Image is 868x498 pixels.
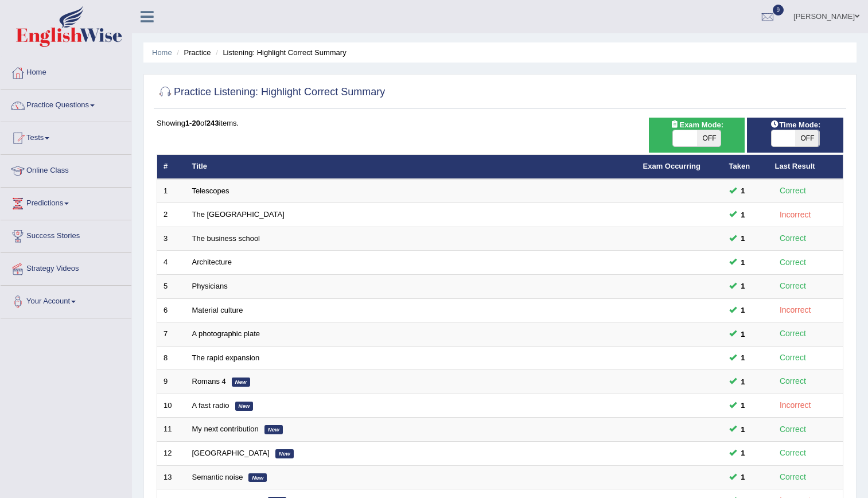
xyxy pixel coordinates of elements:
a: Romans 4 [192,377,226,386]
a: Material culture [192,306,243,314]
a: Practice Questions [1,90,131,118]
li: Practice [174,47,211,58]
span: Exam Mode: [665,119,727,131]
a: My next contribution [192,425,259,433]
td: 8 [157,346,186,370]
em: New [275,449,294,458]
span: You can still take this question [737,280,750,292]
li: Listening: Highlight Correct Summary [213,47,347,58]
a: Tests [1,122,131,151]
td: 7 [157,322,186,347]
span: You can still take this question [737,209,750,221]
span: You can still take this question [737,399,750,411]
span: You can still take this question [737,447,750,459]
td: 2 [157,203,186,227]
div: Correct [775,184,811,197]
td: 1 [157,179,186,203]
span: You can still take this question [737,304,750,316]
a: Semantic noise [192,473,243,481]
td: 10 [157,394,186,418]
span: OFF [795,130,819,146]
th: Title [186,155,637,179]
td: 4 [157,251,186,275]
a: Your Account [1,286,131,314]
em: New [264,425,283,434]
h2: Practice Listening: Highlight Correct Summary [157,84,385,101]
div: Show exams occurring in exams [649,118,745,153]
div: Incorrect [775,208,816,221]
th: Last Result [769,155,843,179]
td: 3 [157,227,186,251]
div: Showing of items. [157,118,843,129]
a: Exam Occurring [643,162,700,170]
span: You can still take this question [737,328,750,340]
div: Incorrect [775,399,816,412]
em: New [235,402,254,411]
td: 6 [157,298,186,322]
a: A fast radio [192,401,229,410]
a: Success Stories [1,220,131,249]
a: [GEOGRAPHIC_DATA] [192,449,270,457]
div: Correct [775,423,811,436]
b: 243 [207,119,219,127]
div: Correct [775,446,811,460]
span: You can still take this question [737,256,750,269]
th: # [157,155,186,179]
div: Correct [775,351,811,364]
a: Architecture [192,258,232,266]
em: New [232,378,250,387]
span: Time Mode: [765,119,825,131]
div: Correct [775,375,811,388]
div: Correct [775,470,811,484]
span: You can still take this question [737,376,750,388]
td: 11 [157,418,186,442]
td: 5 [157,275,186,299]
span: You can still take this question [737,232,750,244]
a: Online Class [1,155,131,184]
div: Correct [775,256,811,269]
a: The rapid expansion [192,353,260,362]
span: You can still take this question [737,423,750,435]
a: Predictions [1,188,131,216]
a: Home [152,48,172,57]
b: 1-20 [185,119,200,127]
span: 9 [773,5,784,15]
a: The business school [192,234,260,243]
span: OFF [697,130,721,146]
a: Strategy Videos [1,253,131,282]
a: Home [1,57,131,85]
span: You can still take this question [737,352,750,364]
th: Taken [723,155,769,179]
a: A photographic plate [192,329,260,338]
span: You can still take this question [737,185,750,197]
div: Correct [775,327,811,340]
span: You can still take this question [737,471,750,483]
a: Telescopes [192,186,229,195]
td: 12 [157,441,186,465]
div: Incorrect [775,304,816,317]
a: The [GEOGRAPHIC_DATA] [192,210,285,219]
a: Physicians [192,282,228,290]
td: 13 [157,465,186,489]
td: 9 [157,370,186,394]
em: New [248,473,267,483]
div: Correct [775,279,811,293]
div: Correct [775,232,811,245]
